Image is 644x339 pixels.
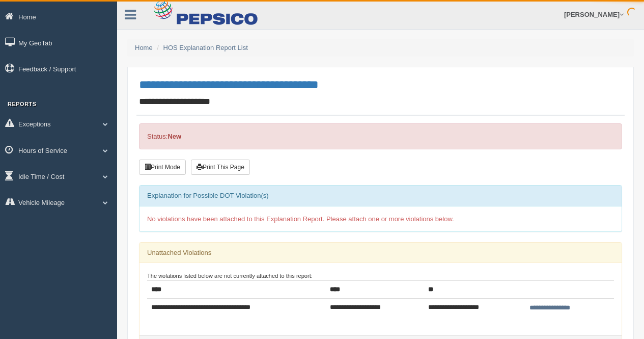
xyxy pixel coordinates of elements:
span: No violations have been attached to this Explanation Report. Please attach one or more violations... [147,215,454,223]
a: HOS Explanation Report List [163,44,248,51]
button: Print This Page [191,160,250,175]
div: Explanation for Possible DOT Violation(s) [139,186,622,206]
strong: New [167,133,181,140]
button: Print Mode [139,160,186,175]
div: Status: [139,123,622,149]
div: Unattached Violations [139,243,622,263]
small: The violations listed below are not currently attached to this report: [147,273,313,279]
a: Home [135,44,153,51]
